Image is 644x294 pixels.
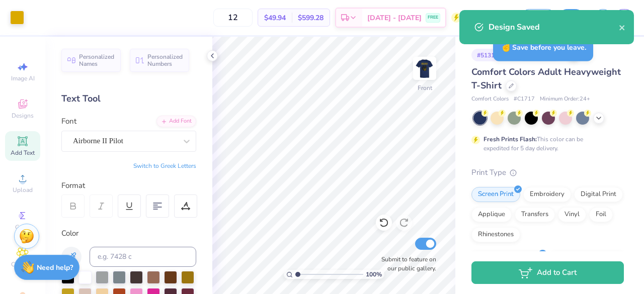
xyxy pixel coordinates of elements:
img: Front [415,58,435,78]
div: Print Type [471,167,624,178]
div: Format [61,180,197,191]
strong: Need help? [37,263,73,272]
span: Add Text [11,149,35,157]
span: FREE [428,14,438,21]
div: Applique [471,207,512,222]
div: Front [418,83,432,92]
button: close [619,21,626,33]
input: e.g. 7428 c [90,247,196,267]
div: Add Font [156,116,196,127]
div: Design Saved [489,21,619,33]
span: $599.28 [298,13,324,23]
span: Upload [13,186,33,194]
div: Vinyl [558,207,586,222]
label: Submit to feature on our public gallery. [376,255,436,273]
label: Font [61,116,76,127]
span: Designs [12,112,34,120]
button: Add to Cart [471,261,624,284]
span: Minimum Order: 24 + [540,95,590,104]
div: Text Tool [61,92,196,106]
input: – – [213,9,253,27]
div: Embroidery [523,187,571,202]
span: Greek [15,223,31,231]
div: Screen Print [471,187,520,202]
span: # C1717 [514,95,535,104]
div: Rhinestones [471,227,520,242]
div: Foil [589,207,613,222]
div: Transfers [515,207,555,222]
div: Color [61,228,196,239]
span: [DATE] - [DATE] [367,13,422,23]
div: Save before you leave. [493,33,593,61]
span: Comfort Colors [471,95,509,104]
input: Untitled Design [466,8,516,28]
span: Image AI [11,74,35,82]
span: 100 % [366,270,382,279]
strong: Fresh Prints Flash: [484,135,537,143]
span: Clipart & logos [5,260,40,276]
span: $49.94 [264,13,286,23]
div: Digital Print [574,187,623,202]
button: Switch to Greek Letters [133,162,196,170]
span: Personalized Names [79,53,115,67]
div: # 513197A [471,49,512,61]
div: This color can be expedited for 5 day delivery. [484,135,607,153]
span: Comfort Colors Adult Heavyweight T-Shirt [471,66,621,91]
span: Personalized Numbers [147,53,183,67]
